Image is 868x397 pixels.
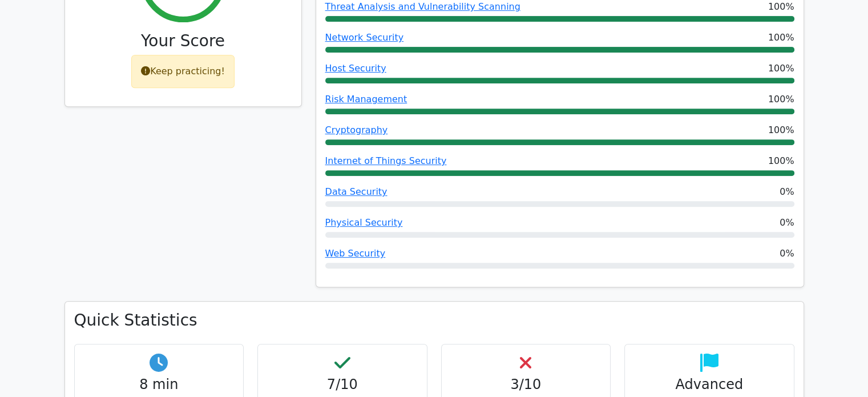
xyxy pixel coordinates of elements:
[634,376,785,393] h4: Advanced
[267,376,418,393] h4: 7/10
[768,62,794,75] span: 100%
[325,248,386,259] a: Web Security
[131,55,235,88] div: Keep practicing!
[325,155,447,166] a: Internet of Things Security
[451,376,601,393] h4: 3/10
[768,123,794,137] span: 100%
[768,31,794,45] span: 100%
[325,125,388,135] a: Cryptography
[325,63,386,74] a: Host Security
[780,185,794,199] span: 0%
[768,154,794,168] span: 100%
[325,1,520,12] a: Threat Analysis and Vulnerability Scanning
[325,186,387,197] a: Data Security
[780,216,794,230] span: 0%
[780,247,794,260] span: 0%
[768,93,794,106] span: 100%
[325,32,404,43] a: Network Security
[325,217,403,228] a: Physical Security
[74,311,794,330] h3: Quick Statistics
[74,31,292,51] h3: Your Score
[325,94,407,105] a: Risk Management
[84,376,235,393] h4: 8 min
